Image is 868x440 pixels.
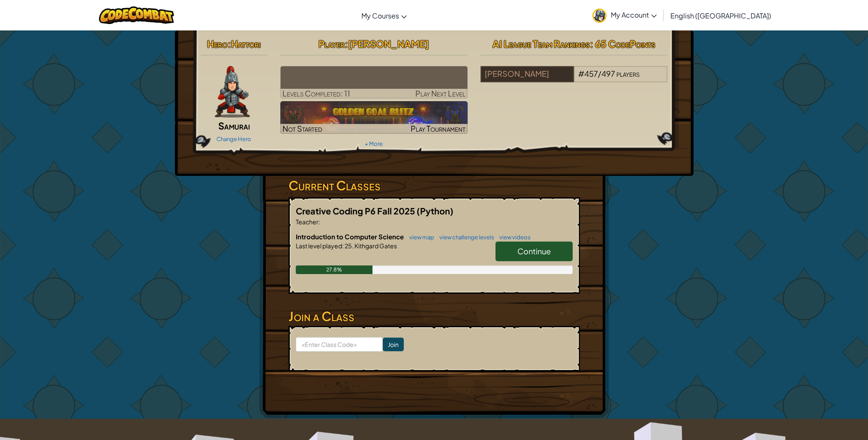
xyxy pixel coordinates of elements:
span: Continue [517,246,551,256]
input: <Enter Class Code> [296,337,383,352]
a: Play Next Level [280,66,468,99]
span: [PERSON_NAME] [348,38,429,50]
span: : [228,38,231,50]
a: view videos [495,234,531,241]
a: English ([GEOGRAPHIC_DATA]) [666,4,775,27]
span: 497 [601,69,615,78]
span: Teacher [296,218,318,226]
span: : [345,38,348,50]
h3: Current Classes [288,176,580,195]
a: Change Hero [216,136,251,142]
h3: Join a Class [288,307,580,326]
span: Last level played [296,242,342,250]
input: Join [383,338,404,351]
span: : [318,218,320,226]
span: # [578,69,584,78]
span: Not Started [282,124,322,133]
span: 25. [344,242,354,250]
a: My Account [588,2,661,29]
span: : 65 CodePoints [590,38,655,50]
span: Levels Completed: 11 [282,88,350,98]
a: view map [405,234,434,241]
span: Creative Coding P6 Fall 2025 [296,205,417,216]
span: 457 [584,69,598,78]
span: Play Tournament [411,124,466,133]
div: [PERSON_NAME] [481,66,574,82]
span: My Account [611,10,657,19]
span: Play Next Level [415,88,466,98]
span: Hattori [231,38,261,50]
span: Samurai [218,120,250,132]
a: + More [365,140,383,147]
a: Not StartedPlay Tournament [280,101,468,134]
span: English ([GEOGRAPHIC_DATA]) [670,11,771,20]
span: My Courses [361,11,399,20]
a: [PERSON_NAME]#457/497players [481,74,668,84]
span: / [598,69,601,78]
span: (Python) [417,205,454,216]
a: My Courses [357,4,411,27]
div: 27.8% [296,265,373,274]
span: Hero [207,38,228,50]
img: avatar [592,9,607,23]
a: view challenge levels [435,234,494,241]
span: Introduction to Computer Science [296,232,405,241]
img: CodeCombat logo [99,6,174,24]
span: AI League Team Rankings [493,38,590,50]
span: Player [318,38,345,50]
img: Golden Goal [280,101,468,134]
span: Kithgard Gates [354,242,397,250]
span: : [342,242,344,250]
img: samurai.pose.png [215,66,250,118]
span: players [616,69,640,78]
